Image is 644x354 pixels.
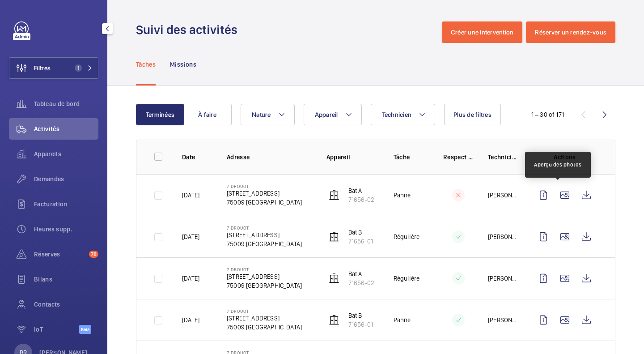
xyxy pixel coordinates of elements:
[227,281,302,290] p: 75009 [GEOGRAPHIC_DATA]
[227,272,302,281] p: [STREET_ADDRESS]
[136,104,184,125] button: Terminées
[227,308,302,314] p: 7 DROUOT
[394,274,420,283] p: Régulière
[227,183,302,189] p: 7 DROUOT
[75,64,82,72] span: 1
[348,278,374,287] p: 71656-02
[34,99,98,108] span: Tableau de bord
[227,267,302,272] p: 7 DROUOT
[348,228,373,237] p: Bat B
[170,60,196,69] p: Missions
[182,153,212,162] p: Date
[443,153,474,162] p: Respect délai
[89,251,98,258] span: 78
[182,274,199,283] p: [DATE]
[488,232,518,241] p: [PERSON_NAME]
[394,191,411,200] p: Panne
[382,111,412,118] span: Technicien
[348,320,373,329] p: 71656-01
[34,124,98,133] span: Activités
[34,225,98,234] span: Heures supp.
[182,316,199,324] p: [DATE]
[453,111,491,118] span: Plus de filtres
[526,21,615,43] button: Réserver un rendez-vous
[534,161,582,169] div: Aperçu des photos
[182,232,199,241] p: [DATE]
[304,104,362,125] button: Appareil
[394,316,411,324] p: Panne
[348,269,374,278] p: Bat A
[488,153,518,162] p: Technicien
[34,250,85,259] span: Réserves
[34,300,98,309] span: Contacts
[488,316,518,324] p: [PERSON_NAME]
[371,104,436,125] button: Technicien
[136,60,156,69] p: Tâches
[394,153,429,162] p: Tâche
[34,149,98,158] span: Appareils
[79,325,91,334] span: Beta
[241,104,295,125] button: Nature
[182,191,199,200] p: [DATE]
[183,104,232,125] button: À faire
[252,111,271,118] span: Nature
[34,175,98,183] span: Demandes
[442,21,523,43] button: Créer une intervention
[531,110,564,119] div: 1 – 30 of 171
[329,315,339,325] img: elevator.svg
[227,239,302,248] p: 75009 [GEOGRAPHIC_DATA]
[394,232,420,241] p: Régulière
[227,230,302,239] p: [STREET_ADDRESS]
[315,111,338,118] span: Appareil
[9,57,98,79] button: Filtres1
[348,237,373,246] p: 71656-01
[329,273,339,284] img: elevator.svg
[34,200,98,209] span: Facturation
[34,325,79,334] span: IoT
[34,64,51,73] span: Filtres
[444,104,501,125] button: Plus de filtres
[227,225,302,230] p: 7 DROUOT
[488,274,518,283] p: [PERSON_NAME]
[34,275,98,284] span: Bilans
[348,186,374,195] p: Bat A
[326,153,379,162] p: Appareil
[227,153,312,162] p: Adresse
[329,190,339,200] img: elevator.svg
[488,191,518,200] p: [PERSON_NAME]
[348,311,373,320] p: Bat B
[329,231,339,242] img: elevator.svg
[227,314,302,323] p: [STREET_ADDRESS]
[348,195,374,204] p: 71656-02
[227,323,302,332] p: 75009 [GEOGRAPHIC_DATA]
[227,189,302,198] p: [STREET_ADDRESS]
[227,198,302,207] p: 75009 [GEOGRAPHIC_DATA]
[136,21,243,38] h1: Suivi des activités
